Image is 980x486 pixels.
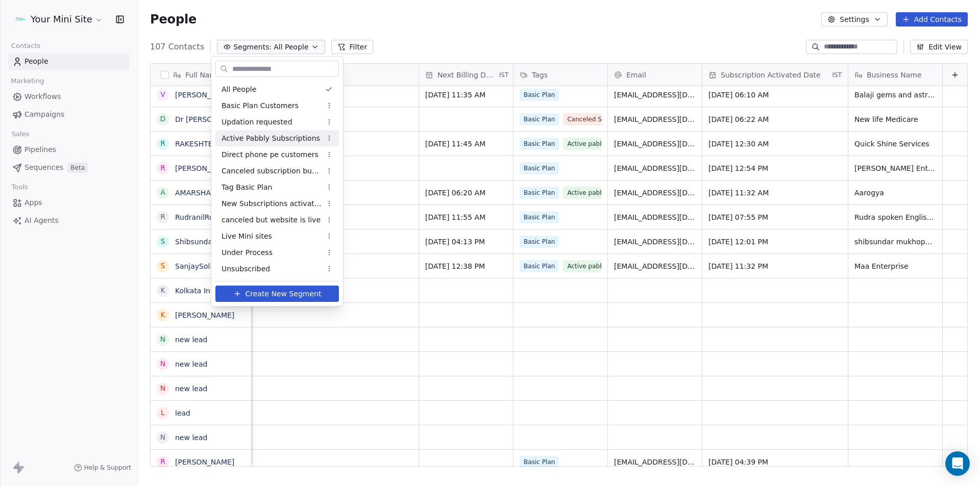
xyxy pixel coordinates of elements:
[222,182,272,193] span: Tag Basic Plan
[246,289,322,299] span: Create New Segment
[215,81,339,277] div: Suggestions
[222,100,299,111] span: Basic Plan Customers
[215,286,339,302] button: Create New Segment
[222,133,320,144] span: Active Pabbly Subscriptions
[222,84,256,95] span: All People
[222,231,272,242] span: Live Mini sites
[222,149,318,160] span: Direct phone pe customers
[222,247,273,258] span: Under Process
[222,166,322,176] span: Canceled subscription but will renew
[222,215,321,225] span: canceled but website is live
[222,264,270,274] span: Unsubscribed
[222,117,292,127] span: Updation requested
[222,198,322,209] span: New Subscriptions activated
